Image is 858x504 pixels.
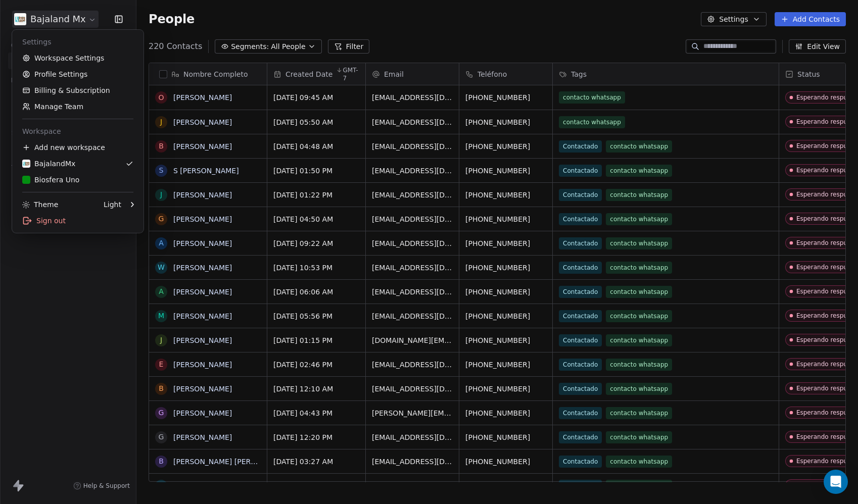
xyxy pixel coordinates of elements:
div: BajalandMx [22,159,75,169]
div: Light [104,199,121,210]
div: Add new workspace [16,139,139,156]
a: Profile Settings [16,66,139,82]
div: Settings [16,34,139,50]
img: ppic-bajaland-logo.jpg [22,160,30,168]
a: Manage Team [16,98,139,115]
div: Theme [22,199,58,210]
a: Workspace Settings [16,50,139,66]
a: Billing & Subscription [16,82,139,98]
div: Biosfera Uno [22,175,79,185]
div: Workspace [16,123,139,139]
div: Sign out [16,213,139,229]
